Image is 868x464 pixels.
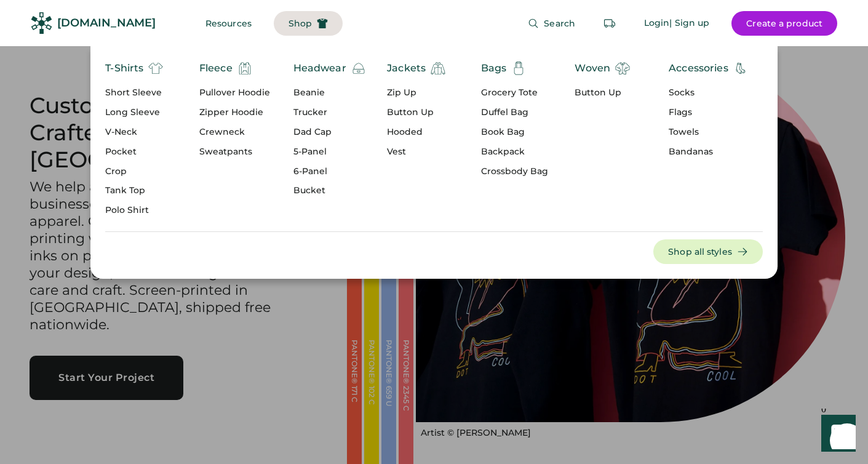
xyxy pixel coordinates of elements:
[481,61,507,76] div: Bags
[669,17,709,30] div: | Sign up
[731,11,837,36] button: Create a product
[669,61,728,76] div: Accessories
[387,146,445,158] div: Vest
[669,106,748,119] div: Flags
[511,61,526,76] img: Totebag-01.svg
[575,61,610,76] div: Woven
[387,106,445,119] div: Button Up
[481,106,548,119] div: Duffel Bag
[387,87,445,99] div: Zip Up
[237,61,252,76] img: hoodie.svg
[575,87,630,99] div: Button Up
[105,146,163,158] div: Pocket
[615,61,630,76] img: shirt.svg
[293,61,346,76] div: Headwear
[105,126,163,138] div: V-Neck
[105,204,163,217] div: Polo Shirt
[481,166,548,178] div: Crossbody Bag
[431,61,445,76] img: jacket%20%281%29.svg
[31,12,52,34] img: Rendered Logo - Screens
[544,19,575,28] span: Search
[293,106,366,119] div: Trucker
[481,87,548,99] div: Grocery Tote
[387,126,445,138] div: Hooded
[293,146,366,158] div: 5-Panel
[199,106,270,119] div: Zipper Hoodie
[57,15,156,31] div: [DOMAIN_NAME]
[289,19,312,28] span: Shop
[199,146,270,158] div: Sweatpants
[481,146,548,158] div: Backpack
[105,166,163,178] div: Crop
[669,126,748,138] div: Towels
[733,61,748,76] img: accessories-ab-01.svg
[481,126,548,138] div: Book Bag
[653,239,763,264] button: Shop all styles
[105,185,163,197] div: Tank Top
[199,126,270,138] div: Crewneck
[148,61,163,76] img: t-shirt%20%282%29.svg
[199,87,270,99] div: Pullover Hoodie
[199,61,233,76] div: Fleece
[669,146,748,158] div: Bandanas
[293,166,366,178] div: 6-Panel
[293,185,366,197] div: Bucket
[644,17,670,30] div: Login
[597,11,622,36] button: Retrieve an order
[351,61,366,76] img: beanie.svg
[669,87,748,99] div: Socks
[293,87,366,99] div: Beanie
[105,106,163,119] div: Long Sleeve
[191,11,266,36] button: Resources
[105,61,143,76] div: T-Shirts
[513,11,590,36] button: Search
[274,11,343,36] button: Shop
[293,126,366,138] div: Dad Cap
[105,87,163,99] div: Short Sleeve
[810,409,862,462] iframe: Front Chat
[387,61,426,76] div: Jackets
